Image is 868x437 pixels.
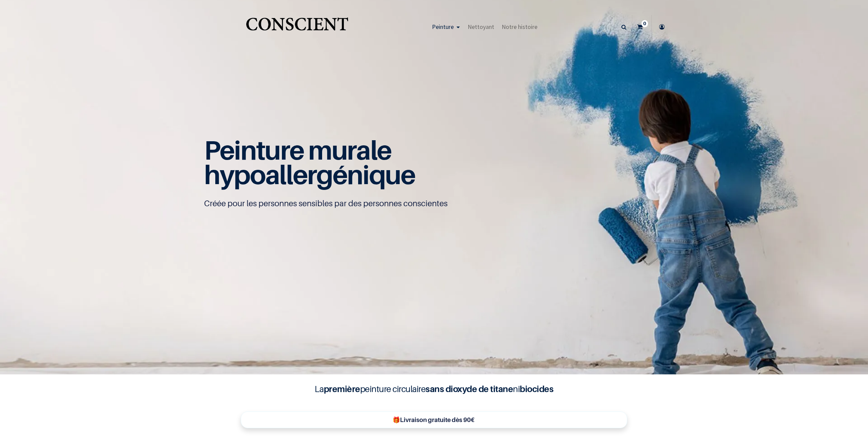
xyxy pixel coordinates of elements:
[641,20,648,27] sup: 0
[245,14,350,41] img: Conscient
[298,383,570,395] h4: La peinture circulaire ni
[204,159,415,190] span: hypoallergénique
[425,384,513,394] b: sans dioxyde de titane
[520,384,553,394] b: biocides
[393,416,474,423] b: 🎁Livraison gratuite dès 90€
[432,23,454,31] span: Peinture
[632,15,651,39] a: 0
[204,134,391,166] span: Peinture murale
[468,23,494,31] span: Nettoyant
[245,14,350,41] a: Logo of Conscient
[502,23,537,31] span: Notre histoire
[324,384,360,394] b: première
[428,15,464,39] a: Peinture
[204,198,664,209] p: Créée pour les personnes sensibles par des personnes conscientes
